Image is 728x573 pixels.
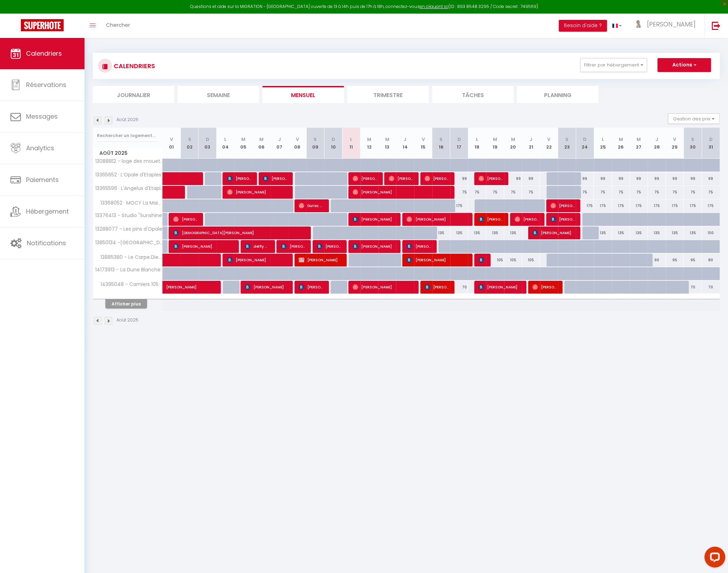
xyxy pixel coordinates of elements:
div: 75 [612,186,630,199]
abbr: D [206,136,209,143]
div: 75 [504,186,522,199]
span: 13288077 - Les pins d'Opale [94,226,162,232]
div: 95 [683,254,702,266]
th: 16 [432,128,450,159]
span: [PERSON_NAME] [353,240,395,253]
span: 13368052 · MOCY La Maison [94,199,164,207]
div: 99 [576,172,594,185]
abbr: L [224,136,226,143]
th: 04 [217,128,235,159]
div: 105 [504,254,522,266]
div: 70 [683,281,702,294]
div: 99 [594,172,612,185]
abbr: D [709,136,712,143]
th: 11 [342,128,360,159]
span: Chercher [106,21,130,29]
th: 24 [576,128,594,159]
span: Réservations [26,80,66,89]
th: 13 [378,128,396,159]
div: 75 [522,186,540,199]
li: Mensuel [262,86,344,103]
span: [PERSON_NAME] [515,213,539,226]
span: [PERSON_NAME] [353,213,395,226]
th: 19 [486,128,504,159]
span: [PERSON_NAME] [173,240,233,253]
li: Planning [517,86,598,103]
th: 05 [234,128,252,159]
div: 70 [450,281,468,294]
div: 135 [612,226,630,239]
div: 75 [702,186,720,199]
abbr: J [529,136,532,143]
a: Chercher [101,14,135,38]
li: Tâches [432,86,513,103]
th: 01 [163,128,181,159]
div: 175 [648,199,666,212]
abbr: J [404,136,406,143]
div: 175 [450,199,468,212]
span: [PERSON_NAME] [532,226,574,239]
abbr: M [367,136,371,143]
span: [PERSON_NAME] [424,172,448,185]
span: [PERSON_NAME] [317,240,341,253]
span: [PERSON_NAME] [353,172,377,185]
li: Trimestre [347,86,429,103]
div: 105 [522,254,540,266]
abbr: D [583,136,587,143]
button: Besoin d'aide ? [559,20,607,32]
abbr: S [691,136,694,143]
div: 95 [666,254,684,266]
span: Duriez [PERSON_NAME] [299,199,323,212]
abbr: L [602,136,604,143]
span: [PERSON_NAME] [406,240,430,253]
span: [PERSON_NAME] [299,280,323,294]
div: 175 [576,199,594,212]
div: 99 [666,172,684,185]
span: [PERSON_NAME] [263,172,287,185]
span: [PERSON_NAME] [424,280,448,294]
span: [PERSON_NAME] [245,280,287,294]
span: [DEMOGRAPHIC_DATA][PERSON_NAME] [173,226,306,239]
span: [PERSON_NAME] [478,280,520,294]
p: Août 2025 [116,117,138,123]
abbr: M [619,136,623,143]
th: 08 [288,128,306,159]
div: 75 [468,186,486,199]
span: [PERSON_NAME] [406,213,467,226]
abbr: S [188,136,191,143]
span: [PERSON_NAME] [550,199,574,212]
th: 25 [594,128,612,159]
div: 175 [630,199,648,212]
h3: CALENDRIERS [112,58,155,74]
th: 10 [324,128,342,159]
div: 99 [450,172,468,185]
th: 26 [612,128,630,159]
th: 07 [270,128,289,159]
span: [PERSON_NAME] [478,172,502,185]
div: 75 [486,186,504,199]
abbr: V [170,136,173,143]
th: 27 [630,128,648,159]
span: Messages [26,112,58,121]
th: 21 [522,128,540,159]
span: [PERSON_NAME] [166,277,214,290]
th: 02 [180,128,199,159]
th: 17 [450,128,468,159]
th: 18 [468,128,486,159]
div: 99 [522,172,540,185]
div: 99 [612,172,630,185]
abbr: S [565,136,568,143]
button: Actions [657,58,711,72]
abbr: M [259,136,264,143]
div: 75 [594,186,612,199]
abbr: V [673,136,676,143]
th: 30 [683,128,702,159]
span: Hébergement [26,207,69,216]
div: 75 [450,186,468,199]
span: Calendriers [26,49,62,58]
span: 13365652 · L’Opale d'Etaples [94,172,161,177]
abbr: S [314,136,317,143]
abbr: J [278,136,281,143]
span: [PERSON_NAME] [532,280,556,294]
img: ... [632,20,642,29]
